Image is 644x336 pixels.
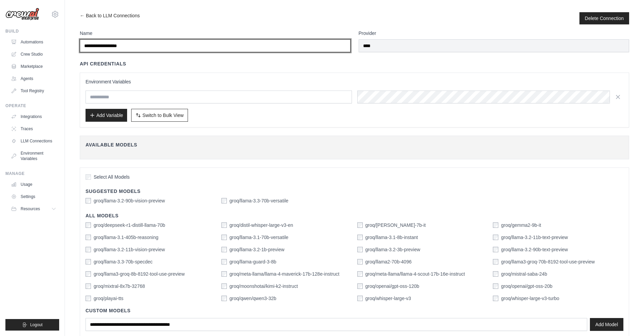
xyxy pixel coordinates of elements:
div: Operate [5,103,59,108]
label: groq/openai/gpt-oss-20b [501,283,552,290]
label: groq/gemma-7b-it [365,222,426,229]
h4: Suggested Models [86,188,623,195]
label: groq/llama-3.3-70b-versatile [230,197,288,204]
a: Settings [8,191,59,202]
label: groq/llama-3.3-70b-specdec [94,258,152,265]
a: Crew Studio [8,49,59,60]
label: groq/llama-guard-3-8b [230,258,277,265]
button: Delete Connection [585,15,624,22]
span: Select All Models [94,174,130,180]
label: groq/gemma2-9b-it [501,222,541,229]
input: groq/qwen/qwen3-32b [221,296,227,301]
a: Usage [8,179,59,190]
input: groq/llama-3.2-11b-text-preview [493,235,498,240]
input: groq/deepseek-r1-distill-llama-70b [86,222,91,228]
input: groq/openai/gpt-oss-120b [357,283,363,289]
span: Switch to Bulk View [142,112,184,119]
button: Logout [5,319,59,331]
span: Logout [30,322,43,328]
input: groq/whisper-large-v3 [357,296,363,301]
label: groq/llama-3.2-90b-vision-preview [94,197,165,204]
label: groq/llama3-groq-70b-8192-tool-use-preview [501,258,595,265]
a: Environment Variables [8,148,59,164]
h4: Available Models [86,141,623,148]
div: Build [5,28,59,34]
img: Logo [5,8,39,21]
button: Resources [8,203,59,214]
input: groq/whisper-large-v3-turbo [493,296,498,301]
a: Tool Registry [8,85,59,96]
label: Provider [359,30,629,37]
input: groq/llama-3.1-8b-instant [357,235,363,240]
input: groq/meta-llama/llama-4-maverick-17b-128e-instruct [221,271,227,277]
label: groq/deepseek-r1-distill-llama-70b [94,222,165,229]
input: groq/openai/gpt-oss-20b [493,283,498,289]
label: groq/qwen/qwen3-32b [230,295,277,302]
span: Resources [21,206,40,212]
input: groq/gemma-7b-it [357,222,363,228]
input: groq/mistral-saba-24b [493,271,498,277]
a: LLM Connections [8,136,59,146]
button: Add Model [590,318,623,331]
input: groq/llama-3.2-11b-vision-preview [86,247,91,252]
label: groq/distil-whisper-large-v3-en [230,222,293,229]
label: groq/meta-llama/llama-4-scout-17b-16e-instruct [365,271,465,277]
input: groq/llama-3.2-90b-text-preview [493,247,498,252]
button: Switch to Bulk View [131,109,188,122]
label: groq/playai-tts [94,295,123,302]
label: groq/llama-3.2-90b-text-preview [501,246,568,253]
div: Manage [5,171,59,176]
label: groq/llama-3.1-70b-versatile [230,234,288,241]
h4: API Credentials [80,60,126,67]
a: Traces [8,123,59,134]
input: groq/moonshotai/kimi-k2-instruct [221,283,227,289]
a: Agents [8,73,59,84]
input: groq/llama3-groq-8b-8192-tool-use-preview [86,271,91,277]
input: groq/llama-3.2-1b-preview [221,247,227,252]
label: groq/llama-3.2-11b-vision-preview [94,246,165,253]
input: groq/llama-3.3-70b-versatile [221,198,227,203]
label: Name [80,30,351,37]
h4: Custom Models [86,307,623,314]
h4: All Models [86,212,623,219]
label: groq/mistral-saba-24b [501,271,547,277]
input: groq/llama2-70b-4096 [357,259,363,264]
a: ← Back to LLM Connections [80,12,140,24]
label: groq/llama-3.2-11b-text-preview [501,234,568,241]
label: groq/llama3-groq-8b-8192-tool-use-preview [94,271,185,277]
input: groq/gemma2-9b-it [493,222,498,228]
input: groq/llama-3.2-3b-preview [357,247,363,252]
label: groq/llama2-70b-4096 [365,258,412,265]
label: groq/meta-llama/llama-4-maverick-17b-128e-instruct [230,271,339,277]
label: groq/mixtral-8x7b-32768 [94,283,145,290]
label: groq/llama-3.2-1b-preview [230,246,285,253]
button: Add Variable [86,109,127,122]
label: groq/whisper-large-v3-turbo [501,295,559,302]
input: groq/playai-tts [86,296,91,301]
input: groq/llama-guard-3-8b [221,259,227,264]
label: groq/moonshotai/kimi-k2-instruct [230,283,298,290]
label: groq/llama-3.2-3b-preview [365,246,421,253]
input: groq/llama-3.3-70b-specdec [86,259,91,264]
label: groq/llama-3.1-8b-instant [365,234,418,241]
h3: Environment Variables [86,78,623,85]
a: Automations [8,37,59,47]
input: groq/llama-3.1-70b-versatile [221,235,227,240]
input: groq/llama-3.2-90b-vision-preview [86,198,91,203]
a: Integrations [8,111,59,122]
label: groq/openai/gpt-oss-120b [365,283,420,290]
input: groq/mixtral-8x7b-32768 [86,283,91,289]
input: Select All Models [86,174,91,180]
a: Marketplace [8,61,59,72]
input: groq/llama-3.1-405b-reasoning [86,235,91,240]
label: groq/whisper-large-v3 [365,295,411,302]
input: groq/distil-whisper-large-v3-en [221,222,227,228]
input: groq/meta-llama/llama-4-scout-17b-16e-instruct [357,271,363,277]
label: groq/llama-3.1-405b-reasoning [94,234,158,241]
input: groq/llama3-groq-70b-8192-tool-use-preview [493,259,498,264]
